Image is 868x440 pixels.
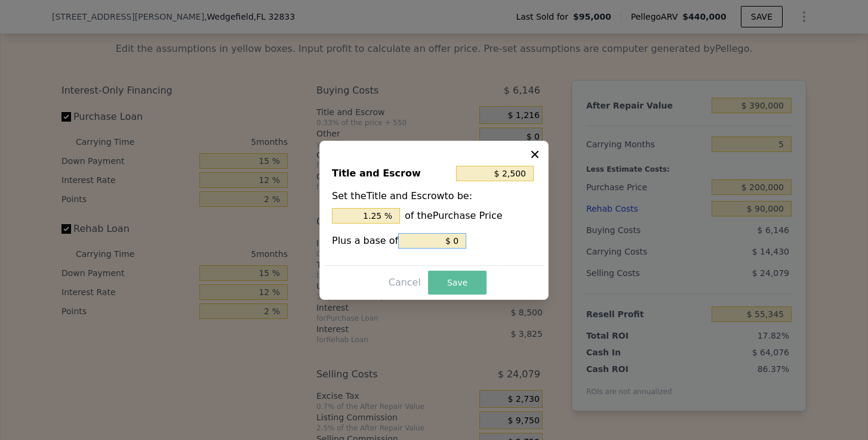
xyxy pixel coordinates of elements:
[332,189,536,224] div: Set the Title and Escrow to be:
[384,273,426,292] button: Cancel
[332,208,536,224] div: of the Purchase Price
[332,235,398,246] span: Plus a base of
[428,271,487,295] button: Save
[332,163,451,184] div: Title and Escrow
